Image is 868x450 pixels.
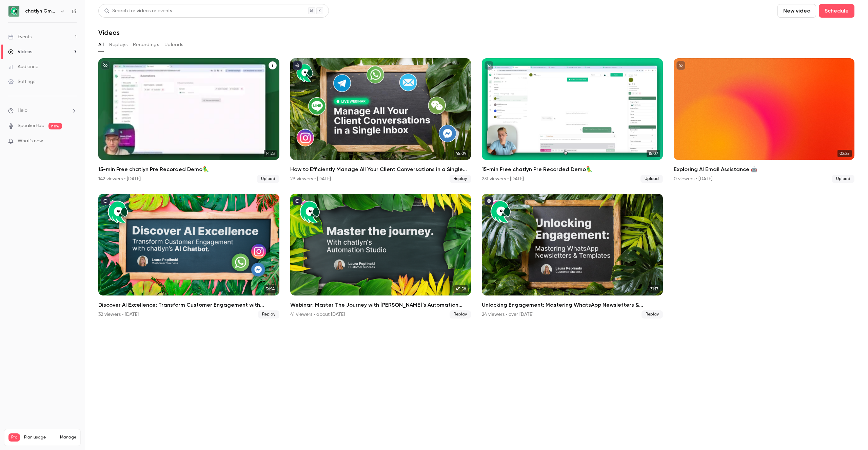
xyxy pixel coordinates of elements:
li: How to Efficiently Manage All Your Client Conversations in a Single Inbox [290,58,471,183]
div: Videos [8,48,32,55]
a: 31:17Unlocking Engagement: Mastering WhatsApp Newsletters & Templates with chatlyn24 viewers • ov... [482,194,663,319]
span: 02:25 [837,150,852,157]
span: Upload [640,175,663,183]
div: 29 viewers • [DATE] [290,176,331,182]
li: help-dropdown-opener [8,107,77,114]
h2: Unlocking Engagement: Mastering WhatsApp Newsletters & Templates with chatlyn [482,301,663,309]
button: Schedule [819,4,854,18]
span: 36:14 [264,285,277,293]
button: Uploads [164,39,183,50]
h2: Discover AI Excellence: Transform Customer Engagement with [PERSON_NAME]’s AI Chatbot [98,301,279,309]
h2: 15-min Free chatlyn Pre Recorded Demo🦜 [98,165,279,173]
h2: Webinar: Master The Journey with [PERSON_NAME]’s Automation Studio! 🌟 [290,301,471,309]
button: published [293,61,302,70]
button: published [101,197,110,205]
li: Exploring AI Email Assistance 🤖 [674,58,855,183]
div: 142 viewers • [DATE] [98,176,141,182]
a: 14:2315-min Free chatlyn Pre Recorded Demo🦜142 viewers • [DATE]Upload [98,58,279,183]
button: Replays [109,39,127,50]
a: 36:14Discover AI Excellence: Transform Customer Engagement with [PERSON_NAME]’s AI Chatbot32 view... [98,194,279,319]
section: Videos [98,4,854,446]
div: 0 viewers • [DATE] [674,176,712,182]
span: 45:09 [454,150,468,157]
div: 231 viewers • [DATE] [482,176,524,182]
span: 14:23 [264,150,277,157]
button: unpublished [676,61,685,70]
img: chatlyn GmbH [8,6,19,17]
div: 41 viewers • about [DATE] [290,311,345,318]
div: Audience [8,63,38,70]
button: published [485,197,493,205]
button: published [293,197,302,205]
li: Webinar: Master The Journey with chatlyn’s Automation Studio! 🌟 [290,194,471,319]
div: Events [8,34,32,40]
span: Plan usage [24,435,56,440]
span: 31:17 [648,285,660,293]
span: Replay [450,175,471,183]
span: Replay [450,310,471,319]
span: Upload [832,175,854,183]
li: Discover AI Excellence: Transform Customer Engagement with chatlyn’s AI Chatbot [98,194,279,319]
h6: chatlyn GmbH [25,8,57,15]
a: SpeakerHub [18,122,44,129]
a: 45:09How to Efficiently Manage All Your Client Conversations in a Single Inbox29 viewers • [DATE]... [290,58,471,183]
div: 32 viewers • [DATE] [98,311,139,318]
span: Replay [258,310,279,319]
span: Pro [8,433,20,442]
button: unpublished [485,61,493,70]
h1: Videos [98,28,120,37]
span: 45:58 [454,285,468,293]
button: All [98,39,104,50]
span: Upload [257,175,279,183]
span: new [48,123,62,129]
h2: How to Efficiently Manage All Your Client Conversations in a Single Inbox [290,165,471,173]
a: 02:25Exploring AI Email Assistance 🤖0 viewers • [DATE]Upload [674,58,855,183]
li: 15-min Free chatlyn Pre Recorded Demo🦜 [98,58,279,183]
h2: 15-min Free chatlyn Pre Recorded Demo🦜 [482,165,663,173]
button: Recordings [133,39,159,50]
ul: Videos [98,58,854,319]
span: 15:07 [647,150,660,157]
span: Replay [642,310,663,319]
a: Manage [60,435,76,440]
a: 15:0715-min Free chatlyn Pre Recorded Demo🦜231 viewers • [DATE]Upload [482,58,663,183]
li: 15-min Free chatlyn Pre Recorded Demo🦜 [482,58,663,183]
a: 45:58Webinar: Master The Journey with [PERSON_NAME]’s Automation Studio! 🌟41 viewers • about [DAT... [290,194,471,319]
div: Search for videos or events [104,7,172,15]
button: unpublished [101,61,110,70]
button: New video [777,4,816,18]
li: Unlocking Engagement: Mastering WhatsApp Newsletters & Templates with chatlyn [482,194,663,319]
h2: Exploring AI Email Assistance 🤖 [674,165,855,173]
div: 24 viewers • over [DATE] [482,311,533,318]
div: Settings [8,78,35,85]
span: Help [18,107,27,114]
span: What's new [18,138,43,145]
